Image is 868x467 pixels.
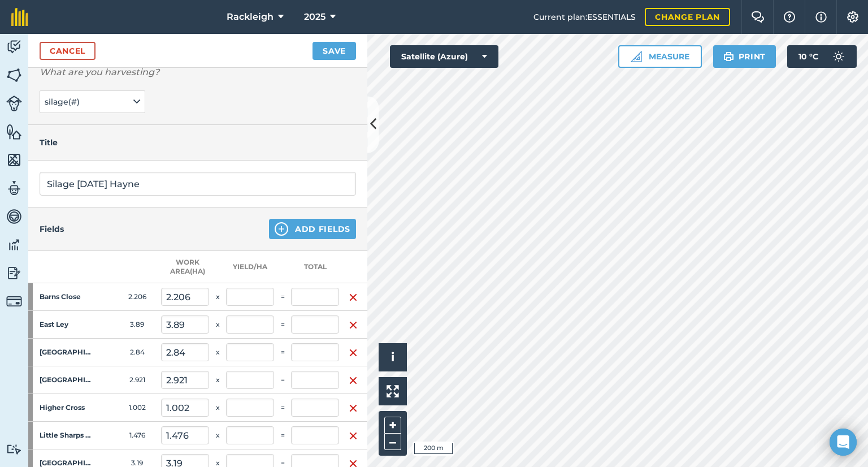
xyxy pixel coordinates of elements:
strong: Higher Cross [40,403,93,412]
button: Save [313,42,356,60]
td: x [209,311,226,339]
th: Work area ( Ha ) [161,251,209,283]
img: svg+xml;base64,PD94bWwgdmVyc2lvbj0iMS4wIiBlbmNvZGluZz0idXRmLTgiPz4KPCEtLSBHZW5lcmF0b3I6IEFkb2JlIE... [6,236,22,253]
img: svg+xml;base64,PD94bWwgdmVyc2lvbj0iMS4wIiBlbmNvZGluZz0idXRmLTgiPz4KPCEtLSBHZW5lcmF0b3I6IEFkb2JlIE... [6,38,22,55]
span: silage ( # ) [45,96,82,108]
td: 2.921 [113,366,161,394]
button: Satellite (Azure) [390,45,498,68]
td: 1.476 [113,422,161,449]
img: svg+xml;base64,PD94bWwgdmVyc2lvbj0iMS4wIiBlbmNvZGluZz0idXRmLTgiPz4KPCEtLSBHZW5lcmF0b3I6IEFkb2JlIE... [6,444,22,455]
button: Measure [618,45,702,68]
img: svg+xml;base64,PD94bWwgdmVyc2lvbj0iMS4wIiBlbmNvZGluZz0idXRmLTgiPz4KPCEtLSBHZW5lcmF0b3I6IEFkb2JlIE... [6,208,22,225]
a: Change plan [645,8,730,26]
strong: Little Sharps close [40,431,93,440]
span: i [391,350,394,364]
td: = [274,339,291,366]
td: x [209,339,226,366]
td: = [274,422,291,449]
img: svg+xml;base64,PHN2ZyB4bWxucz0iaHR0cDovL3d3dy53My5vcmcvMjAwMC9zdmciIHdpZHRoPSI1NiIgaGVpZ2h0PSI2MC... [6,67,22,84]
td: x [209,394,226,422]
span: Current plan : ESSENTIALS [533,11,636,23]
td: 2.84 [113,339,161,366]
img: Four arrows, one pointing top left, one top right, one bottom right and the last bottom left [387,385,399,397]
img: svg+xml;base64,PHN2ZyB4bWxucz0iaHR0cDovL3d3dy53My5vcmcvMjAwMC9zdmciIHdpZHRoPSIxNiIgaGVpZ2h0PSIyNC... [349,429,358,443]
img: svg+xml;base64,PHN2ZyB4bWxucz0iaHR0cDovL3d3dy53My5vcmcvMjAwMC9zdmciIHdpZHRoPSIxOSIgaGVpZ2h0PSIyNC... [723,50,734,63]
img: svg+xml;base64,PHN2ZyB4bWxucz0iaHR0cDovL3d3dy53My5vcmcvMjAwMC9zdmciIHdpZHRoPSIxNiIgaGVpZ2h0PSIyNC... [349,318,358,332]
img: svg+xml;base64,PHN2ZyB4bWxucz0iaHR0cDovL3d3dy53My5vcmcvMjAwMC9zdmciIHdpZHRoPSIxNiIgaGVpZ2h0PSIyNC... [349,374,358,387]
img: svg+xml;base64,PD94bWwgdmVyc2lvbj0iMS4wIiBlbmNvZGluZz0idXRmLTgiPz4KPCEtLSBHZW5lcmF0b3I6IEFkb2JlIE... [827,45,850,68]
em: What are you harvesting? [40,67,159,77]
th: Yield / Ha [226,251,274,283]
td: 2.206 [113,283,161,311]
strong: Barns Close [40,292,93,301]
img: svg+xml;base64,PHN2ZyB4bWxucz0iaHR0cDovL3d3dy53My5vcmcvMjAwMC9zdmciIHdpZHRoPSIxNiIgaGVpZ2h0PSIyNC... [349,401,358,415]
td: = [274,366,291,394]
img: fieldmargin Logo [11,8,28,26]
th: Total [291,251,339,283]
strong: [GEOGRAPHIC_DATA] [40,375,93,384]
img: svg+xml;base64,PHN2ZyB4bWxucz0iaHR0cDovL3d3dy53My5vcmcvMjAwMC9zdmciIHdpZHRoPSI1NiIgaGVpZ2h0PSI2MC... [6,123,22,140]
button: Add Fields [269,219,356,239]
img: A question mark icon [783,11,796,23]
button: silage(#) [40,90,145,113]
img: A cog icon [846,11,860,23]
td: x [209,366,226,394]
span: Rackleigh [227,10,274,24]
img: Two speech bubbles overlapping with the left bubble in the forefront [751,11,765,23]
span: 2025 [304,10,325,24]
div: Open Intercom Messenger [830,429,857,456]
td: = [274,311,291,339]
button: 10 °C [787,45,857,68]
button: + [384,417,401,434]
img: svg+xml;base64,PD94bWwgdmVyc2lvbj0iMS4wIiBlbmNvZGluZz0idXRmLTgiPz4KPCEtLSBHZW5lcmF0b3I6IEFkb2JlIE... [6,293,22,309]
h4: Fields [40,223,64,235]
td: = [274,283,291,311]
img: Ruler icon [631,51,642,62]
img: svg+xml;base64,PHN2ZyB4bWxucz0iaHR0cDovL3d3dy53My5vcmcvMjAwMC9zdmciIHdpZHRoPSIxNiIgaGVpZ2h0PSIyNC... [349,291,358,304]
button: i [379,343,407,371]
td: x [209,283,226,311]
strong: [GEOGRAPHIC_DATA] [40,348,93,357]
button: Print [713,45,776,68]
img: svg+xml;base64,PHN2ZyB4bWxucz0iaHR0cDovL3d3dy53My5vcmcvMjAwMC9zdmciIHdpZHRoPSI1NiIgaGVpZ2h0PSI2MC... [6,152,22,168]
h4: Title [40,136,356,149]
img: svg+xml;base64,PD94bWwgdmVyc2lvbj0iMS4wIiBlbmNvZGluZz0idXRmLTgiPz4KPCEtLSBHZW5lcmF0b3I6IEFkb2JlIE... [6,265,22,282]
td: 3.89 [113,311,161,339]
img: svg+xml;base64,PHN2ZyB4bWxucz0iaHR0cDovL3d3dy53My5vcmcvMjAwMC9zdmciIHdpZHRoPSIxNiIgaGVpZ2h0PSIyNC... [349,346,358,360]
span: 10 ° C [798,45,818,68]
img: svg+xml;base64,PHN2ZyB4bWxucz0iaHR0cDovL3d3dy53My5vcmcvMjAwMC9zdmciIHdpZHRoPSIxNyIgaGVpZ2h0PSIxNy... [815,10,827,24]
td: 1.002 [113,394,161,422]
button: – [384,434,401,450]
td: x [209,422,226,449]
strong: East Ley [40,320,93,329]
img: svg+xml;base64,PD94bWwgdmVyc2lvbj0iMS4wIiBlbmNvZGluZz0idXRmLTgiPz4KPCEtLSBHZW5lcmF0b3I6IEFkb2JlIE... [6,180,22,197]
img: svg+xml;base64,PHN2ZyB4bWxucz0iaHR0cDovL3d3dy53My5vcmcvMjAwMC9zdmciIHdpZHRoPSIxNCIgaGVpZ2h0PSIyNC... [275,222,288,236]
td: = [274,394,291,422]
a: Cancel [40,42,96,60]
input: What needs doing? [40,172,356,196]
img: svg+xml;base64,PD94bWwgdmVyc2lvbj0iMS4wIiBlbmNvZGluZz0idXRmLTgiPz4KPCEtLSBHZW5lcmF0b3I6IEFkb2JlIE... [6,96,22,111]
